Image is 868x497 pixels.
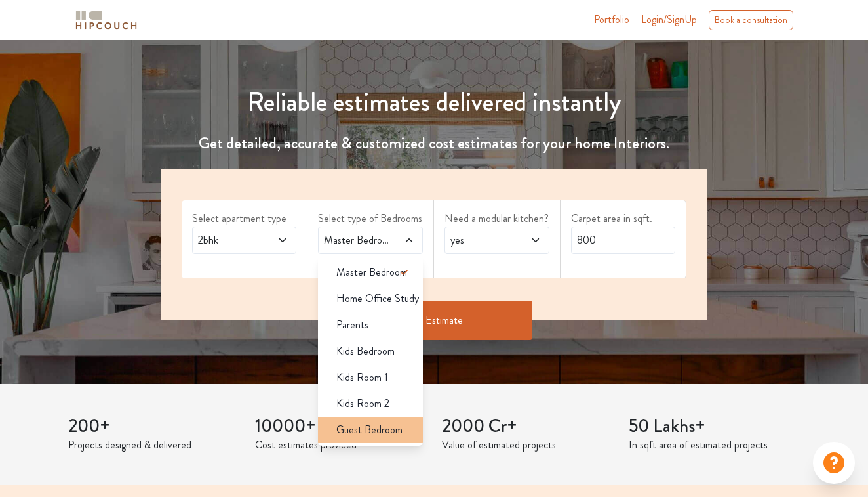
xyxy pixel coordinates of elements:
p: Cost estimates provided [255,437,426,453]
label: Select apartment type [192,211,297,227]
div: Book a consultation [709,10,793,30]
span: 2bhk [195,232,265,248]
h3: 10000+ [255,416,426,438]
label: Need a modular kitchen? [444,211,549,227]
span: Kids Room 2 [336,396,389,412]
label: Select type of Bedrooms [318,211,423,227]
span: logo-horizontal.svg [73,5,139,35]
span: Guest Bedroom [336,422,403,438]
h1: Reliable estimates delivered instantly [153,87,716,118]
h3: 200+ [68,416,239,438]
span: Master Bedroom [321,232,391,248]
a: Portfolio [594,12,629,28]
h4: Get detailed, accurate & customized cost estimates for your home Interiors. [153,134,716,153]
span: Home Office Study [336,291,419,307]
p: In sqft area of estimated projects [629,437,800,453]
span: Kids Room 1 [336,370,388,385]
span: Parents [336,317,368,333]
div: select 1 more room(s) [318,254,423,268]
input: Enter area sqft [571,227,676,254]
span: yes [448,232,517,248]
img: logo-horizontal.svg [73,9,139,32]
p: Value of estimated projects [442,437,613,453]
h3: 50 Lakhs+ [629,416,800,438]
span: Login/SignUp [641,12,697,27]
button: Get Estimate [336,301,532,340]
span: Kids Bedroom [336,343,395,359]
h3: 2000 Cr+ [442,416,613,438]
span: Master Bedroom [336,265,407,280]
p: Projects designed & delivered [68,437,239,453]
label: Carpet area in sqft. [571,211,676,227]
